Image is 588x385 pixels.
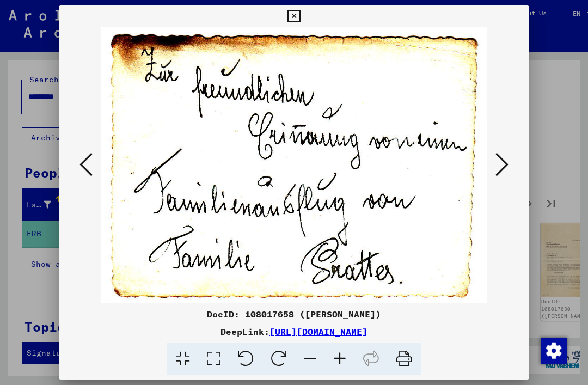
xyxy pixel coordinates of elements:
[59,325,529,338] div: DeepLink:
[59,308,529,321] div: DocID: 108017658 ([PERSON_NAME])
[540,337,566,363] div: Change consent
[541,338,567,364] img: Change consent
[269,326,367,337] a: [URL][DOMAIN_NAME]
[96,27,492,303] img: 002.jpg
